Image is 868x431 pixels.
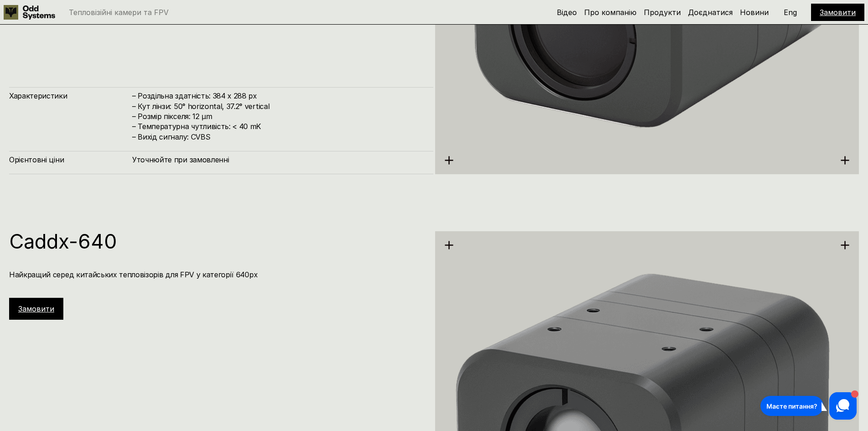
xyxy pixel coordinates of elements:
[9,270,424,280] h4: Найкращий серед китайських тепловізорів для FPV у категорії 640px
[784,9,797,16] p: Eng
[758,390,859,422] iframe: HelpCrunch
[9,91,132,101] h4: Характеристики
[644,8,681,17] a: Продукти
[132,155,424,165] h4: Уточнюйте при замовленні
[820,8,856,17] a: Замовити
[557,8,577,17] a: Відео
[9,155,132,165] h4: Орієнтовні ціни
[69,9,169,16] p: Тепловізійні камери та FPV
[9,231,424,251] h1: Caddx-640
[688,8,733,17] a: Доєднатися
[18,304,54,313] a: Замовити
[740,8,769,17] a: Новини
[132,91,424,142] h4: – Роздільна здатність: 384 x 288 px – Кут лінзи: 50° horizontal, 37.2° vertical – Розмір пікселя:...
[584,8,637,17] a: Про компанію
